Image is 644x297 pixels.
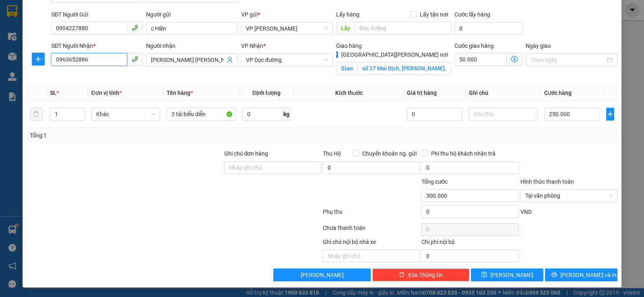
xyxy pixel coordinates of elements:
[526,43,551,49] label: Ngày giao
[5,45,22,84] img: logo
[481,272,487,278] span: save
[241,10,333,19] div: VP gửi
[338,50,451,59] span: [GEOGRAPHIC_DATA][PERSON_NAME] nơi
[51,41,143,50] div: SĐT Người Nhận
[454,11,490,18] label: Cước lấy hàng
[335,90,363,96] span: Kích thước
[96,108,156,120] span: Khác
[81,38,123,45] strong: 02033 616 626 -
[454,43,494,49] label: Cước giao hàng
[32,53,45,66] button: plus
[607,111,614,117] span: plus
[29,38,123,52] span: Gửi hàng Hạ Long: Hotline:
[530,55,605,64] input: Ngày giao
[336,22,355,35] span: Lấy
[608,193,613,198] span: close-circle
[283,108,291,121] span: kg
[30,131,249,140] div: Tổng: 1
[469,108,538,121] input: Ghi Chú
[525,190,613,202] span: Tại văn phòng
[421,178,448,185] span: Tổng cước
[252,90,281,96] span: Định lượng
[399,272,405,278] span: delete
[167,108,236,121] input: VD: Bàn, Ghế
[224,150,268,157] label: Ghi chú đơn hàng
[520,178,574,185] label: Hình thức thanh toán
[132,56,138,62] span: phone
[359,149,420,158] span: Chuyển khoản ng. gửi
[32,56,44,62] span: plus
[336,11,359,18] span: Lấy hàng
[31,4,121,12] strong: Công ty TNHH Phúc Xuyên
[336,43,362,49] span: Giao hàng
[407,108,462,121] input: 0
[76,114,85,120] span: Decrease Value
[23,14,129,36] span: Gửi hàng [GEOGRAPHIC_DATA]: Hotline:
[91,90,122,96] span: Đơn vị tính
[454,22,522,35] input: Cước lấy hàng
[606,108,614,121] button: plus
[241,43,263,49] span: VP Nhận
[428,149,499,158] span: Phí thu hộ khách nhận trả
[224,161,321,174] input: Ghi chú đơn hàng
[372,268,469,281] button: deleteXóa Thông tin
[545,268,617,281] button: printer[PERSON_NAME] và In
[322,223,421,238] div: Chưa thanh toán
[454,53,507,66] input: Cước giao hàng
[132,25,138,31] span: phone
[167,90,193,96] span: Tên hàng
[78,115,83,120] span: down
[25,54,127,68] span: Gửi hàng Lào Cai/Sapa:
[417,10,451,19] span: Lấy tận nơi
[551,272,557,278] span: printer
[51,10,143,19] div: SĐT Người Gửi
[30,108,43,121] button: delete
[323,238,420,250] div: Ghi chú nội bộ nhà xe
[273,268,370,281] button: [PERSON_NAME]
[520,209,532,215] span: VND
[490,270,533,279] span: [PERSON_NAME]
[50,90,56,96] span: SL
[323,250,420,262] input: Nhập ghi chú
[355,22,452,35] input: Dọc đường
[466,85,541,101] th: Ghi chú
[544,90,572,96] span: Cước hàng
[66,22,129,36] strong: 0888 827 827 - 0848 827 827
[23,14,128,29] strong: 024 3236 3236 -
[227,57,233,63] span: user-add
[76,108,85,114] span: Increase Value
[58,54,127,68] strong: 0963 662 662 - 0898 662 662
[69,45,104,52] strong: 0886 027 027
[146,10,238,19] div: Người gửi
[511,56,518,62] span: dollar-circle
[246,23,328,35] span: VP Hạ Long
[78,109,83,114] span: up
[471,268,543,281] button: save[PERSON_NAME]
[301,270,344,279] span: [PERSON_NAME]
[407,90,437,96] span: Giá trị hàng
[357,62,452,75] input: Giao tận nơi
[336,62,357,75] span: Giao
[560,270,617,279] span: [PERSON_NAME] và In
[146,41,238,50] div: Người nhận
[323,150,341,157] span: Thu Hộ
[421,238,518,250] div: Chi phí nội bộ
[246,54,328,66] span: VP Dọc đường
[408,270,443,279] span: Xóa Thông tin
[322,207,421,221] div: Phụ thu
